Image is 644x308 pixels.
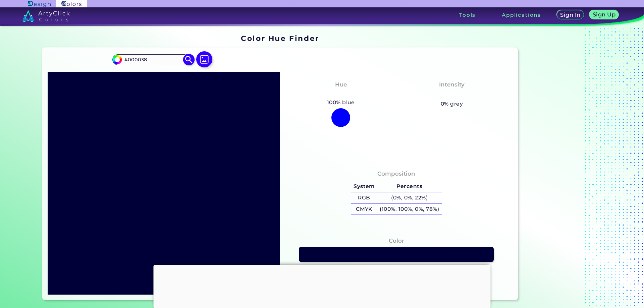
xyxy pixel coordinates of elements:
[558,11,583,19] a: Sign In
[183,54,195,66] img: icon search
[594,12,614,17] h5: Sign Up
[591,11,617,19] a: Sign Up
[22,10,70,22] img: logo_artyclick_colors_white.svg
[441,100,463,108] h5: 0% grey
[377,192,442,203] h5: (0%, 0%, 22%)
[324,98,358,107] h5: 100% blue
[351,192,377,203] h5: RGB
[439,80,465,89] h4: Intensity
[351,204,377,215] h5: CMYK
[377,204,442,215] h5: (100%, 100%, 0%, 78%)
[502,12,541,17] h3: Applications
[196,51,212,67] img: icon picture
[241,33,319,43] h1: Color Hue Finder
[521,32,604,302] iframe: Advertisement
[459,12,476,17] h3: Tools
[335,80,347,89] h4: Hue
[561,12,580,17] h5: Sign In
[437,90,467,99] h3: Vibrant
[122,55,184,64] input: type color..
[331,90,351,99] h3: Blue
[154,265,491,306] iframe: Advertisement
[28,1,50,7] img: ArtyClick Design logo
[351,181,377,192] h5: System
[377,181,442,192] h5: Percents
[389,236,404,246] h4: Color
[382,264,410,272] h3: #000038
[377,169,415,179] h4: Composition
